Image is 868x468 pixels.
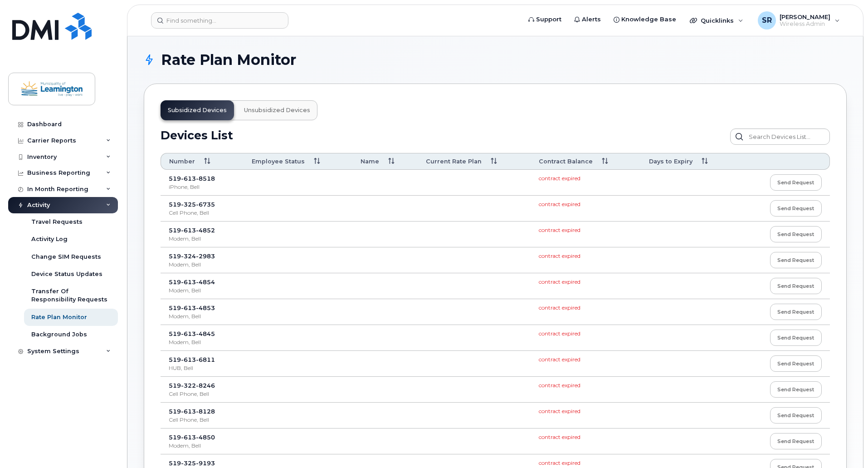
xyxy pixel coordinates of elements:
span: contract expired [539,434,580,440]
span: contract expired [539,278,580,285]
span: 613 [181,304,196,311]
span: 4850 [196,434,215,441]
button: Send request [770,407,822,424]
span: Cell Phone, Bell [169,416,209,423]
span: contract expired [539,175,580,182]
span: contract expired [539,330,580,337]
span: 613 [181,434,196,441]
span: 613 [181,356,196,363]
span: 8518 [196,175,215,182]
span: 519 [169,434,215,441]
span: Send request [777,205,814,212]
span: Send request [777,231,814,238]
span: Modem, Bell [169,287,201,294]
span: 613 [181,175,196,182]
button: Send request [770,381,822,398]
span: 519 [169,252,215,260]
span: contract expired [539,356,580,363]
span: contract expired [539,201,580,207]
span: 9193 [196,459,215,467]
span: Send request [777,360,814,367]
th: Name: activate to sort column ascending [352,153,418,170]
span: 519 [169,459,215,467]
span: iPhone, Bell [169,183,200,190]
span: Modem, Bell [169,261,201,268]
span: Send request [777,412,814,419]
span: Rate Plan Monitor [161,53,296,67]
span: contract expired [539,304,580,311]
span: 613 [181,227,196,234]
span: Cell Phone, Bell [169,390,209,397]
button: Send request [770,355,822,372]
span: 8128 [196,408,215,415]
span: 6735 [196,201,215,208]
span: Modem, Bell [169,339,201,345]
span: 519 [169,356,215,363]
th: Number: activate to sort column ascending [161,153,244,170]
button: Send request [770,252,822,268]
span: Modem, Bell [169,442,201,449]
span: 4853 [196,304,215,311]
span: 4854 [196,278,215,286]
span: Send request [777,282,814,290]
span: HUB, Bell [169,365,193,371]
span: 519 [169,330,215,337]
span: Send request [777,256,814,264]
span: 519 [169,408,215,415]
span: 613 [181,330,196,337]
button: Send request [770,200,822,217]
th: Employee Status: activate to sort column ascending [244,153,352,170]
span: contract expired [539,382,580,389]
span: Send request [777,438,814,445]
span: Modem, Bell [169,235,201,242]
span: Send request [777,334,814,341]
span: 4852 [196,227,215,234]
button: Send request [770,433,822,449]
span: 324 [181,252,196,260]
span: 519 [169,278,215,286]
th: Current Rate Plan: activate to sort column ascending [418,153,530,170]
span: contract expired [539,227,580,233]
span: 322 [181,382,196,389]
th: Days to Expiry: activate to sort column ascending [641,153,739,170]
span: 6811 [196,356,215,363]
button: Send request [770,278,822,294]
span: 519 [169,175,215,182]
span: contract expired [539,252,580,259]
span: 8246 [196,382,215,389]
button: Send request [770,226,822,242]
span: Send request [777,386,814,393]
span: Modem, Bell [169,313,201,320]
span: Send request [777,179,814,186]
span: 519 [169,201,215,208]
h2: Devices List [161,128,233,153]
span: 613 [181,408,196,415]
span: 325 [181,459,196,467]
span: 325 [181,201,196,208]
button: Send request [770,330,822,346]
span: 519 [169,227,215,234]
span: contract expired [539,459,580,466]
span: Cell Phone, Bell [169,209,209,216]
input: Search Devices List... [730,128,830,145]
span: 519 [169,382,215,389]
span: contract expired [539,408,580,414]
span: 613 [181,278,196,286]
span: 2983 [196,252,215,260]
th: Contract Balance: activate to sort column ascending [531,153,641,170]
span: Send request [777,308,814,315]
span: 4845 [196,330,215,337]
button: Send request [770,174,822,191]
span: Unsubsidized devices [244,107,310,114]
button: Send request [770,304,822,320]
span: 519 [169,304,215,311]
